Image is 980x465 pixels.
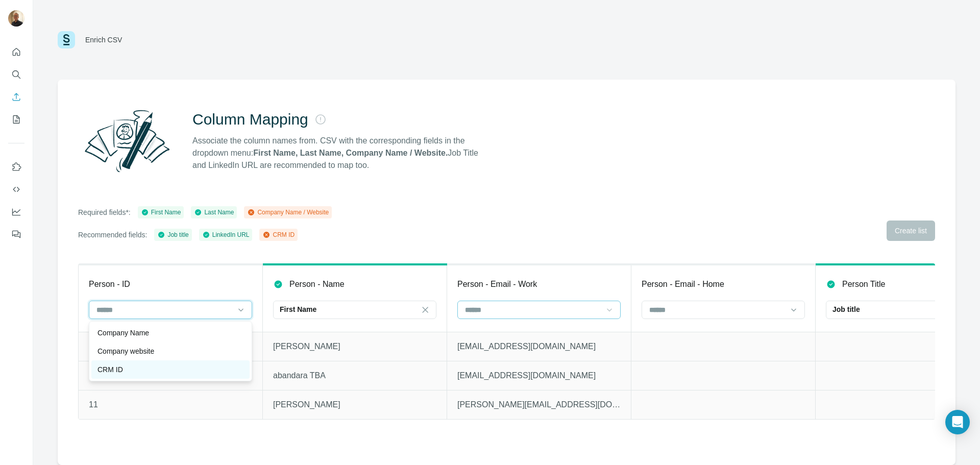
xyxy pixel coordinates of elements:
p: 11 [89,399,252,411]
p: Person Title [842,278,885,290]
button: My lists [8,110,24,129]
p: [PERSON_NAME] [273,340,436,353]
p: Person - ID [89,278,130,290]
div: LinkedIn URL [202,230,250,239]
button: Enrich CSV [8,88,24,106]
div: Enrich CSV [85,35,122,45]
p: Person - Email - Home [642,278,724,290]
h2: Column Mapping [192,110,308,129]
button: Use Surfe on LinkedIn [8,158,24,176]
p: [PERSON_NAME][EMAIL_ADDRESS][DOMAIN_NAME] [457,399,621,411]
div: Company Name / Website [247,208,329,217]
button: Quick start [8,43,24,61]
button: Feedback [8,225,24,243]
div: Job title [157,230,188,239]
p: Company Name [97,328,149,338]
div: Last Name [194,208,234,217]
div: First Name [141,208,181,217]
strong: First Name, Last Name, Company Name / Website. [253,149,448,157]
img: Avatar [8,10,24,27]
p: Person - Name [289,278,345,290]
div: CRM ID [262,230,295,239]
p: Company website [97,346,154,356]
button: Dashboard [8,203,24,221]
p: Required fields*: [78,207,131,217]
p: [EMAIL_ADDRESS][DOMAIN_NAME] [457,340,621,353]
p: Recommended fields: [78,230,147,240]
button: Use Surfe API [8,180,24,199]
p: [PERSON_NAME] [273,399,436,411]
button: Search [8,65,24,84]
div: Open Intercom Messenger [945,410,970,434]
p: abandara TBA [273,370,436,382]
p: [EMAIL_ADDRESS][DOMAIN_NAME] [457,370,621,382]
img: Surfe Illustration - Column Mapping [78,104,176,178]
p: Job title [832,304,860,314]
p: Person - Email - Work [457,278,537,290]
p: First Name [280,304,316,314]
p: Associate the column names from. CSV with the corresponding fields in the dropdown menu: Job Titl... [192,135,487,172]
img: Surfe Logo [58,31,75,48]
p: CRM ID [97,364,123,375]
